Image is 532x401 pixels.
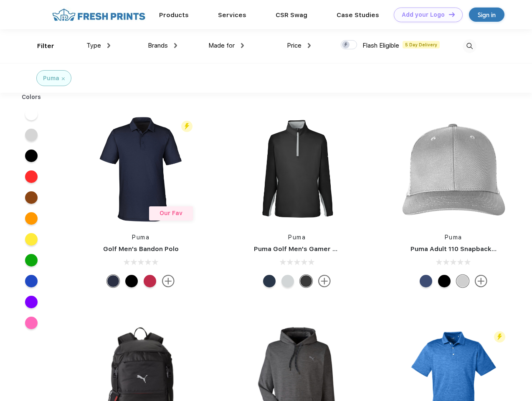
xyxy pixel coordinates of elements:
[281,275,294,287] div: High Rise
[463,39,476,53] img: desktop_search.svg
[85,114,196,225] img: func=resize&h=266
[208,42,235,49] span: Made for
[362,42,399,49] span: Flash Eligible
[308,43,311,48] img: dropdown.png
[15,93,48,102] div: Colors
[218,11,246,19] a: Services
[107,43,110,48] img: dropdown.png
[402,11,445,18] div: Add your Logo
[420,275,432,287] div: Peacoat Qut Shd
[241,114,352,225] img: func=resize&h=266
[475,275,487,287] img: more.svg
[162,275,175,287] img: more.svg
[403,41,440,48] span: 5 Day Delivery
[445,234,462,241] a: Puma
[469,8,504,22] a: Sign in
[148,42,168,49] span: Brands
[159,11,189,19] a: Products
[300,275,312,287] div: Puma Black
[37,41,54,51] div: Filter
[438,275,451,287] div: Pma Blk Pma Blk
[398,114,509,225] img: func=resize&h=266
[62,77,65,80] img: filter_cancel.svg
[144,275,156,287] div: Ski Patrol
[263,275,276,287] div: Navy Blazer
[181,121,193,132] img: flash_active_toggle.svg
[276,11,307,19] a: CSR Swag
[456,275,469,287] div: Quarry Brt Whit
[174,43,177,48] img: dropdown.png
[160,210,182,216] span: Our Fav
[50,8,148,22] img: fo%20logo%202.webp
[288,234,306,241] a: Puma
[125,275,138,287] div: Puma Black
[287,42,301,49] span: Price
[241,43,244,48] img: dropdown.png
[132,234,149,241] a: Puma
[43,74,59,83] div: Puma
[103,245,179,253] a: Golf Men's Bandon Polo
[318,275,331,287] img: more.svg
[478,10,496,20] div: Sign in
[494,331,505,343] img: flash_active_toggle.svg
[86,42,101,49] span: Type
[449,12,455,17] img: DT
[254,245,386,253] a: Puma Golf Men's Gamer Golf Quarter-Zip
[107,275,119,287] div: Navy Blazer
